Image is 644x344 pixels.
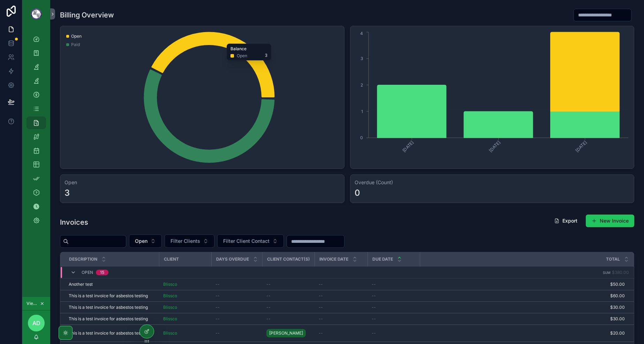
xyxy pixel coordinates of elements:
span: -- [319,330,323,336]
div: chart [65,30,340,164]
a: [PERSON_NAME] [266,329,306,337]
a: -- [319,330,363,336]
button: Select Button [129,234,162,248]
a: -- [319,293,363,299]
button: Export [548,215,583,227]
button: Select Button [165,234,214,248]
a: -- [266,282,310,287]
button: Select Button [217,234,284,248]
span: Description [69,256,97,262]
a: -- [215,282,258,287]
a: -- [215,316,258,322]
a: -- [372,305,416,310]
a: [PERSON_NAME] [266,328,310,339]
a: Blissco [163,282,207,287]
span: -- [215,293,220,299]
tspan: 4 [360,31,363,36]
span: Client [164,256,179,262]
span: Paid [71,42,80,47]
span: Viewing as [PERSON_NAME] [26,301,38,306]
span: -- [372,316,376,322]
a: Blissco [163,282,177,287]
a: Blissco [163,293,207,299]
h1: Invoices [60,217,88,227]
a: This is a test invoice for asbestos testing [69,316,155,322]
a: $20.00 [420,330,625,336]
div: 3 [65,187,70,199]
h3: Open [65,179,340,186]
span: Client Contact(s) [267,256,310,262]
tspan: 1 [361,109,363,114]
tspan: 3 [361,56,363,61]
span: Open [82,270,93,275]
a: -- [319,305,363,310]
div: 15 [100,270,104,275]
span: -- [319,293,323,299]
small: Sum [603,271,611,275]
a: Blissco [163,293,177,299]
a: Another test [69,282,155,287]
tspan: 2 [361,82,363,88]
a: -- [215,293,258,299]
span: -- [319,282,323,287]
h3: Overdue (Count) [355,179,630,186]
h1: Billing Overview [60,10,114,20]
span: -- [372,293,376,299]
a: -- [372,293,416,299]
a: -- [215,330,258,336]
span: Due Date [372,256,393,262]
span: -- [372,330,376,336]
div: 0 [355,187,360,199]
tspan: 0 [360,135,363,140]
a: -- [215,305,258,310]
a: $50.00 [420,282,625,287]
span: -- [266,282,271,287]
a: Blissco [163,330,207,336]
span: This is a test invoice for asbestos testing [69,316,148,322]
span: -- [215,330,220,336]
a: Blissco [163,330,177,336]
a: This is a test invoice for asbestos testing [69,305,155,310]
a: -- [266,316,310,322]
span: Days Overdue [216,256,249,262]
a: Blissco [163,316,207,322]
tspan: [DATE] [401,140,415,153]
span: -- [215,316,220,322]
a: -- [319,316,363,322]
a: Blissco [163,316,177,322]
span: Invoice Date [319,256,348,262]
span: -- [319,316,323,322]
tspan: [DATE] [488,140,501,153]
a: $60.00 [420,293,625,299]
span: -- [266,305,271,310]
a: -- [319,282,363,287]
a: This is a test invoice for asbestos testing [69,293,155,299]
a: -- [372,282,416,287]
span: Filter Client Contact [223,238,270,245]
span: Open [135,238,147,245]
a: -- [266,305,310,310]
span: -- [266,316,271,322]
span: -- [215,282,220,287]
button: New Invoice [586,215,634,227]
span: $30.00 [420,305,625,310]
a: -- [372,316,416,322]
span: AD [32,319,40,327]
a: Blissco [163,305,177,310]
span: -- [215,305,220,310]
div: scrollable content [22,28,50,236]
a: $30.00 [420,316,625,322]
span: -- [372,305,376,310]
span: -- [266,293,271,299]
a: -- [372,330,416,336]
span: Filter Clients [171,238,200,245]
